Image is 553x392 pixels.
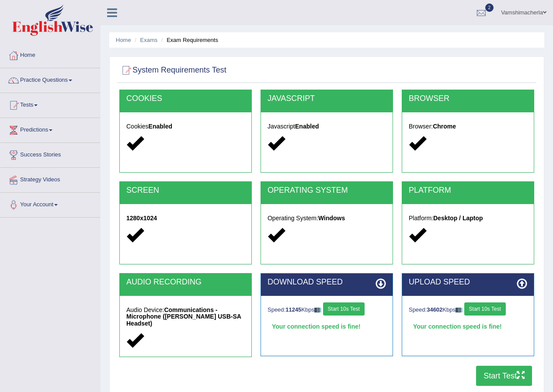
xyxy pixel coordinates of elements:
[409,94,527,103] h2: BROWSER
[464,302,506,316] button: Start 10s Test
[0,143,100,165] a: Success Stories
[268,123,386,130] h5: Javascript
[0,118,100,140] a: Predictions
[126,186,245,195] h2: SCREEN
[285,306,301,313] strong: 11245
[126,215,157,222] strong: 1280x1024
[485,3,494,12] span: 2
[0,193,100,215] a: Your Account
[159,36,218,44] li: Exam Requirements
[116,37,131,43] a: Home
[0,93,100,115] a: Tests
[409,186,527,195] h2: PLATFORM
[323,302,365,316] button: Start 10s Test
[314,308,321,312] img: ajax-loader-fb-connection.gif
[268,215,386,222] h5: Operating System:
[409,320,527,333] div: Your connection speed is fine!
[409,123,527,130] h5: Browser:
[409,302,527,318] div: Speed: Kbps
[268,278,386,287] h2: DOWNLOAD SPEED
[268,320,386,333] div: Your connection speed is fine!
[433,123,456,130] strong: Chrome
[409,215,527,222] h5: Platform:
[0,68,100,90] a: Practice Questions
[409,278,527,287] h2: UPLOAD SPEED
[0,43,100,65] a: Home
[119,64,226,77] h2: System Requirements Test
[149,123,172,130] strong: Enabled
[126,123,245,130] h5: Cookies
[0,168,100,190] a: Strategy Videos
[456,308,463,312] img: ajax-loader-fb-connection.gif
[295,123,319,130] strong: Enabled
[268,186,386,195] h2: OPERATING SYSTEM
[126,306,241,327] strong: Communications - Microphone ([PERSON_NAME] USB-SA Headset)
[268,94,386,103] h2: JAVASCRIPT
[140,37,158,43] a: Exams
[126,307,245,327] h5: Audio Device:
[476,366,532,386] button: Start Test
[433,215,483,222] strong: Desktop / Laptop
[427,306,442,313] strong: 34602
[268,302,386,318] div: Speed: Kbps
[318,215,345,222] strong: Windows
[126,278,245,287] h2: AUDIO RECORDING
[126,94,245,103] h2: COOKIES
